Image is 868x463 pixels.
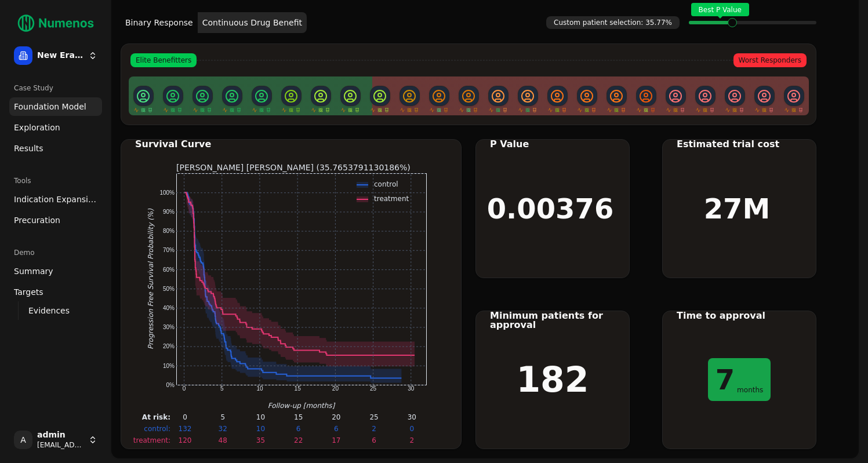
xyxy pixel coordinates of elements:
[374,195,409,203] text: treatment
[219,436,227,444] text: 48
[28,305,70,316] span: Evidences
[409,425,414,433] text: 0
[294,413,303,421] text: 15
[220,385,224,392] text: 5
[9,9,102,37] img: Numenos
[163,305,175,311] text: 40%
[9,243,102,262] div: Demo
[37,430,83,440] span: admin
[14,101,86,112] span: Foundation Model
[704,195,771,223] h1: 27M
[268,402,336,410] text: Follow-up [months]
[14,143,43,154] span: Results
[334,425,339,433] text: 6
[9,139,102,158] a: Results
[14,431,32,449] span: A
[9,426,102,454] button: Aadmin[EMAIL_ADDRESS]
[183,413,187,421] text: 0
[733,53,807,67] span: Worst Responders
[372,425,376,433] text: 2
[198,12,307,33] button: Continuous Drug Benefit
[295,385,302,392] text: 15
[9,283,102,301] a: Targets
[14,286,43,298] span: Targets
[369,413,378,421] text: 25
[163,286,175,292] text: 50%
[121,12,198,33] button: Binary Response
[716,366,735,393] h1: 7
[163,363,175,369] text: 10%
[219,425,227,433] text: 32
[163,267,175,273] text: 60%
[142,413,170,421] text: At risk:
[256,385,263,392] text: 10
[135,140,447,149] div: Survival Curve
[37,50,83,61] span: New Era Therapeutics
[516,362,589,397] h1: 182
[163,247,175,253] text: 70%
[546,16,680,29] span: Custom patient selection: 35.77%
[9,211,102,229] a: Precuration
[256,425,265,433] text: 10
[256,413,265,421] text: 10
[130,53,197,67] span: Elite Benefitters
[332,413,340,421] text: 20
[14,214,60,226] span: Precuration
[147,209,155,349] text: Progression Free Survival Probability (%)
[179,425,192,433] text: 132
[691,3,749,16] span: Best P Value
[159,189,175,196] text: 100%
[294,436,303,444] text: 22
[163,228,175,234] text: 80%
[9,262,102,280] a: Summary
[332,436,340,444] text: 17
[14,122,60,133] span: Exploration
[9,42,102,70] button: New Era Therapeutics
[9,79,102,97] div: Case Study
[163,324,175,330] text: 30%
[163,343,175,349] text: 20%
[9,97,102,116] a: Foundation Model
[256,436,265,444] text: 35
[9,118,102,137] a: Exploration
[737,387,763,393] span: months
[14,194,97,205] span: Indication Expansion
[179,436,192,444] text: 120
[163,209,175,215] text: 90%
[37,440,83,450] span: [EMAIL_ADDRESS]
[372,436,376,444] text: 6
[408,385,415,392] text: 30
[370,385,377,392] text: 25
[408,413,416,421] text: 30
[144,425,170,433] text: control:
[14,265,53,277] span: Summary
[133,436,170,444] text: treatment:
[296,425,301,433] text: 6
[24,302,88,319] a: Evidences
[166,382,175,388] text: 0%
[220,413,225,421] text: 5
[9,190,102,209] a: Indication Expansion
[409,436,414,444] text: 2
[9,172,102,190] div: Tools
[374,180,398,188] text: control
[183,385,186,392] text: 0
[487,195,614,223] h1: 0.00376
[176,163,411,172] text: [PERSON_NAME] [PERSON_NAME] (35.7653791130186%)
[332,385,339,392] text: 20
